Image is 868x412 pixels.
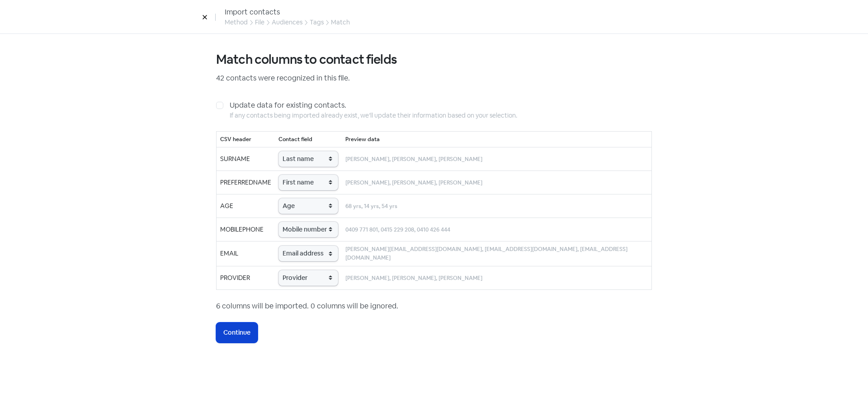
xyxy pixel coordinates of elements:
[230,100,346,111] label: Update data for existing contacts.
[217,194,275,218] td: AGE
[342,131,652,147] th: Preview data
[217,147,275,170] td: SURNAME
[217,241,275,266] td: EMAIL
[275,131,342,147] th: Contact field
[217,170,275,194] td: PREFERREDNAME
[223,328,250,337] span: Continue
[255,18,264,27] div: File
[225,7,350,18] div: Import contacts
[216,301,652,312] div: 6 columns will be imported. 0 columns will be ignored.
[216,322,258,343] button: Continue
[345,179,482,187] small: [PERSON_NAME], [PERSON_NAME], [PERSON_NAME]
[345,245,648,262] small: [PERSON_NAME][EMAIL_ADDRESS][DOMAIN_NAME], [EMAIL_ADDRESS][DOMAIN_NAME], [EMAIL_ADDRESS][DOMAIN_N...
[216,111,652,120] div: If any contacts being imported already exist, we’ll update their information based on your select...
[345,226,450,234] small: 0409 771 801, 0415 229 208, 0410 426 444
[272,18,302,27] div: Audiences
[225,18,248,27] div: Method
[217,266,275,289] td: PROVIDER
[345,274,482,283] small: [PERSON_NAME], [PERSON_NAME], [PERSON_NAME]
[310,18,324,27] div: Tags
[345,202,397,211] small: 68 yrs, 14 yrs, 54 yrs
[331,18,350,27] div: Match
[217,131,275,147] th: CSV header
[345,155,482,164] small: [PERSON_NAME], [PERSON_NAME], [PERSON_NAME]
[217,218,275,241] td: MOBILEPHONE
[216,52,652,67] h3: Match columns to contact fields
[216,73,652,84] p: 42 contacts were recognized in this file.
